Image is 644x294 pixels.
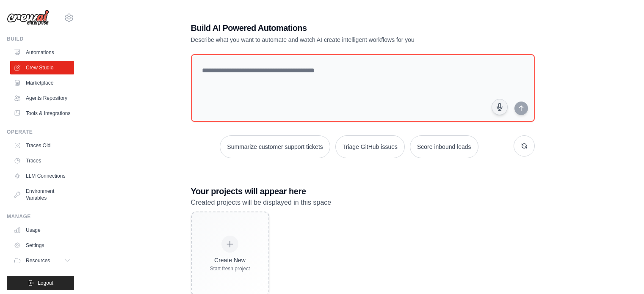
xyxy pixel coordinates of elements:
button: Triage GitHub issues [335,135,405,158]
a: Usage [10,223,74,237]
a: Marketplace [10,76,74,90]
button: Score inbound leads [410,135,478,158]
button: Get new suggestions [514,135,535,157]
a: Environment Variables [10,184,74,205]
div: Create New [210,256,250,264]
button: Click to speak your automation idea [492,99,508,115]
a: Automations [10,46,74,59]
h3: Your projects will appear here [191,185,535,197]
span: Logout [38,280,53,286]
a: LLM Connections [10,169,74,183]
div: Build [7,36,74,42]
img: Logo [7,10,49,26]
a: Traces [10,154,74,168]
a: Tools & Integrations [10,107,74,120]
div: Operate [7,129,74,135]
a: Settings [10,239,74,252]
p: Created projects will be displayed in this space [191,197,535,208]
p: Describe what you want to automate and watch AI create intelligent workflows for you [191,36,475,44]
button: Logout [7,276,74,290]
a: Crew Studio [10,61,74,74]
div: Start fresh project [210,265,250,272]
button: Resources [10,254,74,267]
div: Manage [7,213,74,220]
a: Traces Old [10,139,74,152]
h1: Build AI Powered Automations [191,22,475,34]
a: Agents Repository [10,91,74,105]
button: Summarize customer support tickets [220,135,330,158]
span: Resources [26,257,50,264]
